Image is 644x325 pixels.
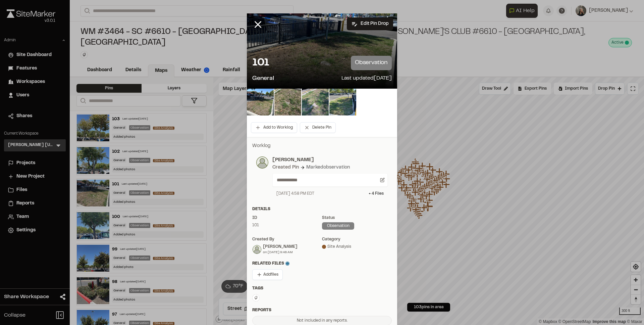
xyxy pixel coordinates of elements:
div: on [DATE] 9:48 AM [263,250,297,255]
p: Last updated [DATE] [341,74,392,83]
button: Add to Worklog [251,122,297,133]
button: Addfiles [252,269,283,280]
img: file [247,89,274,115]
div: Tags [252,285,392,291]
div: 101 [252,222,322,228]
div: [DATE] 4:58 PM EDT [276,191,314,197]
button: Delete Pin [300,122,336,133]
span: Related Files [252,261,289,267]
span: Add files [263,272,278,278]
div: + 4 File s [369,191,384,197]
img: file [302,89,329,115]
div: Site Analysis [322,244,392,250]
img: photo [256,156,268,169]
div: [PERSON_NAME] [263,244,297,250]
div: Status [322,215,392,221]
div: ID [252,215,322,221]
div: Created by [252,236,322,242]
div: Marked observation [306,164,350,171]
div: Details [252,206,392,212]
p: General [252,74,274,83]
div: Reports [252,307,392,313]
div: Created Pin [272,164,299,171]
div: observation [322,222,354,230]
img: file [329,89,356,115]
img: file [274,89,301,115]
img: Coby Chambliss [253,245,261,254]
p: [PERSON_NAME] [272,156,388,164]
button: Edit Tags [252,294,260,301]
div: category [322,236,392,242]
p: Worklog [252,142,392,150]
